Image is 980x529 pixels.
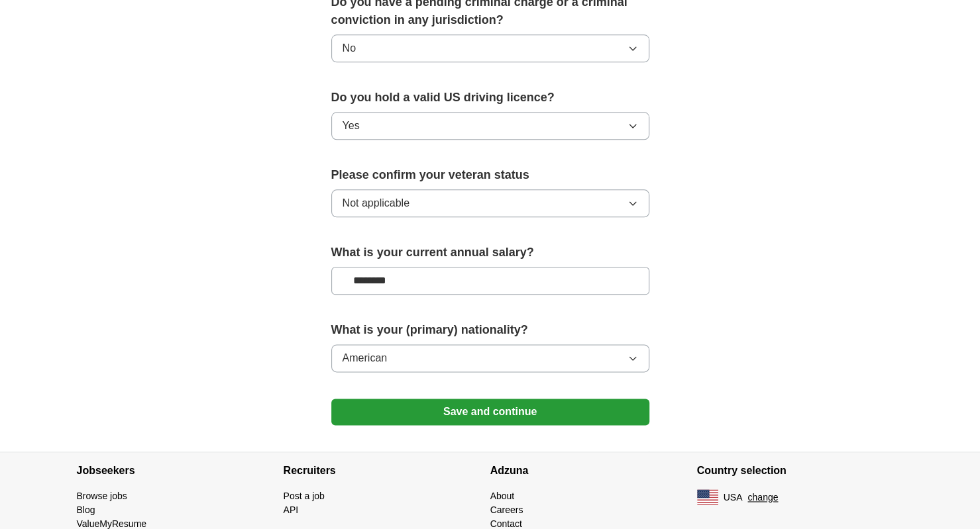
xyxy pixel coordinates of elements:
[331,89,649,107] label: Do you hold a valid US driving licence?
[343,350,388,366] span: American
[343,195,409,211] span: Not applicable
[747,491,778,505] button: change
[697,489,718,505] img: US flag
[284,505,299,515] a: API
[77,518,147,529] a: ValueMyResume
[284,491,325,501] a: Post a job
[331,344,649,372] button: American
[331,166,649,184] label: Please confirm your veteran status
[331,189,649,217] button: Not applicable
[331,321,649,339] label: What is your (primary) nationality?
[331,112,649,140] button: Yes
[490,505,523,515] a: Careers
[331,399,649,425] button: Save and continue
[77,505,95,515] a: Blog
[343,40,356,56] span: No
[331,244,649,262] label: What is your current annual salary?
[697,452,904,489] h4: Country selection
[331,34,649,62] button: No
[77,491,127,501] a: Browse jobs
[343,118,360,134] span: Yes
[724,491,743,505] span: USA
[490,491,515,501] a: About
[490,518,522,529] a: Contact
